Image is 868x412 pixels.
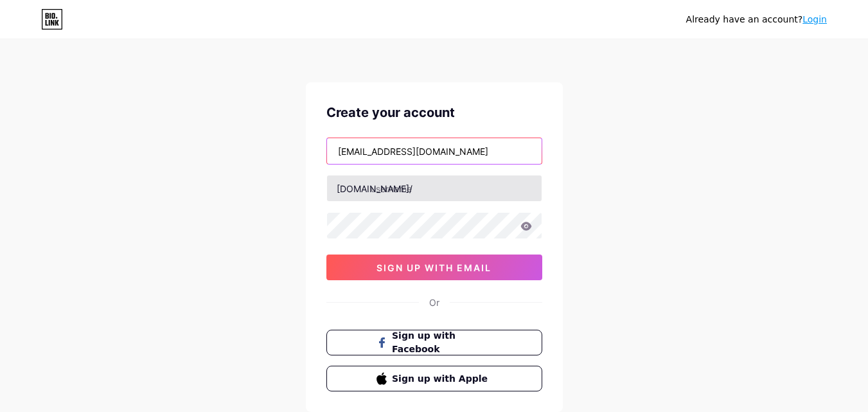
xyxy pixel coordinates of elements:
button: Sign up with Facebook [326,330,542,355]
button: Sign up with Apple [326,366,542,391]
div: Already have an account? [686,13,827,26]
button: sign up with email [326,255,542,280]
span: sign up with email [376,262,492,273]
div: Or [429,296,439,309]
div: Create your account [326,103,542,122]
input: Email [327,138,542,164]
a: Login [802,14,827,24]
input: username [327,175,542,201]
div: [DOMAIN_NAME]/ [337,182,412,195]
span: Sign up with Facebook [392,329,492,356]
span: Sign up with Apple [392,372,492,386]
